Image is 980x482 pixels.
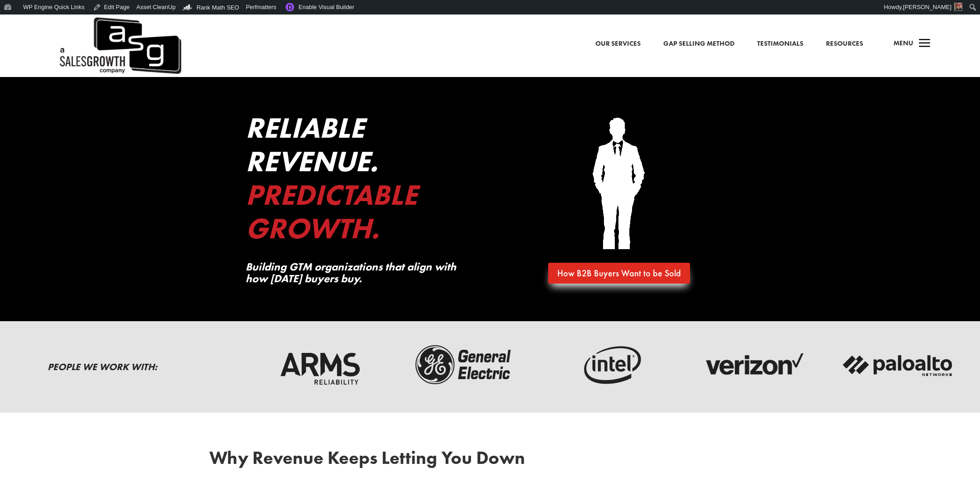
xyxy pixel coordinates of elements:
[246,176,417,213] span: Predictable
[552,342,666,388] img: intel-logo-dark
[246,261,477,285] p: Building GTM organizations that align with how [DATE] buyers buy.
[408,342,521,388] img: ge-logo-dark
[548,263,690,284] a: How B2B Buyers Want to be Sold
[246,210,379,247] span: Growth.
[246,147,477,180] h2: Revenue.
[209,449,549,472] h2: Why Revenue Keeps Letting You Down
[263,342,377,388] img: arms-reliability-logo-dark
[551,113,687,249] img: Placeholder - Silhouette 1
[246,113,477,147] h2: Reliable
[197,4,239,11] span: Rank Math SEO
[697,342,810,388] img: verizon-logo-dark
[841,342,955,388] img: palato-networks-logo-dark
[903,4,951,10] span: [PERSON_NAME]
